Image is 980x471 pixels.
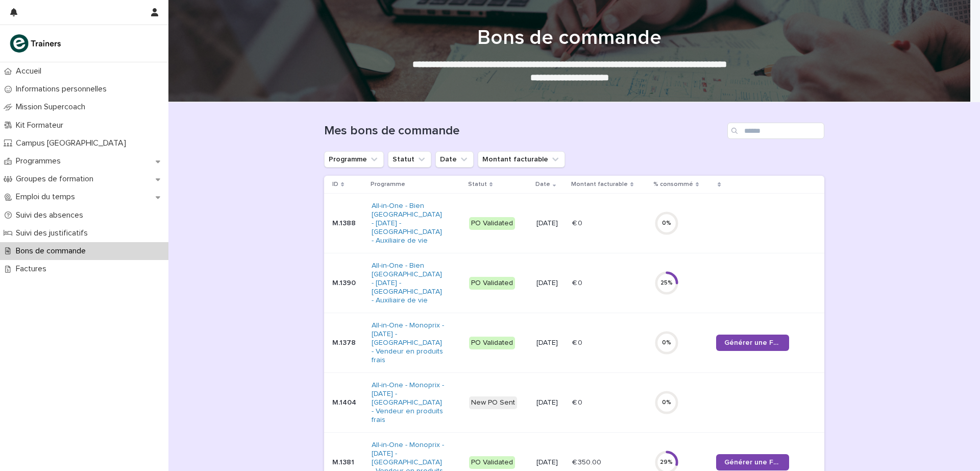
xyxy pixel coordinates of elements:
p: Statut [468,179,487,190]
div: 0 % [654,399,679,406]
a: Générer une Facture [716,454,789,470]
div: PO Validated [469,456,515,469]
img: K0CqGN7SDeD6s4JG8KQk [8,33,64,54]
div: 25 % [654,279,679,287]
p: Programme [371,179,405,190]
p: Bons de commande [12,246,94,256]
a: All-in-One - Bien [GEOGRAPHIC_DATA] - [DATE] - [GEOGRAPHIC_DATA] - Auxiliaire de vie [372,262,445,304]
input: Search [727,123,824,139]
span: Générer une Facture [724,339,781,346]
p: M.1404 [332,398,363,407]
p: Montant facturable [571,179,628,190]
p: Programmes [12,156,69,166]
p: [DATE] [536,219,564,228]
h1: Mes bons de commande [324,124,723,138]
p: [DATE] [536,339,564,347]
p: Factures [12,264,55,274]
p: Suivi des absences [12,210,91,220]
button: Date [435,151,474,168]
a: Générer une Facture [716,335,789,351]
button: Programme [324,151,384,168]
button: Montant facturable [478,151,565,168]
p: € 0 [572,337,584,347]
a: All-in-One - Bien [GEOGRAPHIC_DATA] - [DATE] - [GEOGRAPHIC_DATA] - Auxiliaire de vie [372,202,445,245]
div: 0 % [654,220,679,227]
p: Date [535,179,550,190]
p: % consommé [653,179,693,190]
tr: M.1390All-in-One - Bien [GEOGRAPHIC_DATA] - [DATE] - [GEOGRAPHIC_DATA] - Auxiliaire de vie PO Val... [324,253,824,313]
tr: M.1388All-in-One - Bien [GEOGRAPHIC_DATA] - [DATE] - [GEOGRAPHIC_DATA] - Auxiliaire de vie PO Val... [324,194,824,253]
p: [DATE] [536,458,564,467]
p: € 0 [572,217,584,228]
h1: Bons de commande [320,26,820,50]
p: Groupes de formation [12,174,102,184]
div: New PO Sent [469,396,517,409]
p: M.1381 [332,458,363,467]
p: € 0 [572,396,584,407]
tr: M.1378All-in-One - Monoprix - [DATE] - [GEOGRAPHIC_DATA] - Vendeur en produits frais PO Validated... [324,313,824,373]
p: Accueil [12,66,50,76]
div: 29 % [654,459,679,466]
p: M.1390 [332,279,363,288]
tr: M.1404All-in-One - Monoprix - [DATE] - [GEOGRAPHIC_DATA] - Vendeur en produits frais New PO Sent[... [324,373,824,433]
p: Suivi des justificatifs [12,228,96,238]
p: M.1388 [332,219,363,228]
div: PO Validated [469,217,515,230]
p: € 0 [572,277,584,288]
p: [DATE] [536,279,564,288]
p: Campus [GEOGRAPHIC_DATA] [12,138,134,148]
p: Mission Supercoach [12,102,93,112]
p: ID [332,179,338,190]
p: Emploi du temps [12,192,83,202]
a: All-in-One - Monoprix - [DATE] - [GEOGRAPHIC_DATA] - Vendeur en produits frais [372,381,445,424]
p: € 350.00 [572,456,603,467]
a: All-in-One - Monoprix - [DATE] - [GEOGRAPHIC_DATA] - Vendeur en produits frais [372,321,445,364]
p: Kit Formateur [12,121,71,130]
div: 0 % [654,339,679,346]
div: PO Validated [469,277,515,290]
p: Informations personnelles [12,84,115,94]
p: [DATE] [536,398,564,407]
button: Statut [388,151,431,168]
span: Générer une Facture [724,459,781,466]
div: PO Validated [469,337,515,349]
p: M.1378 [332,339,363,347]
